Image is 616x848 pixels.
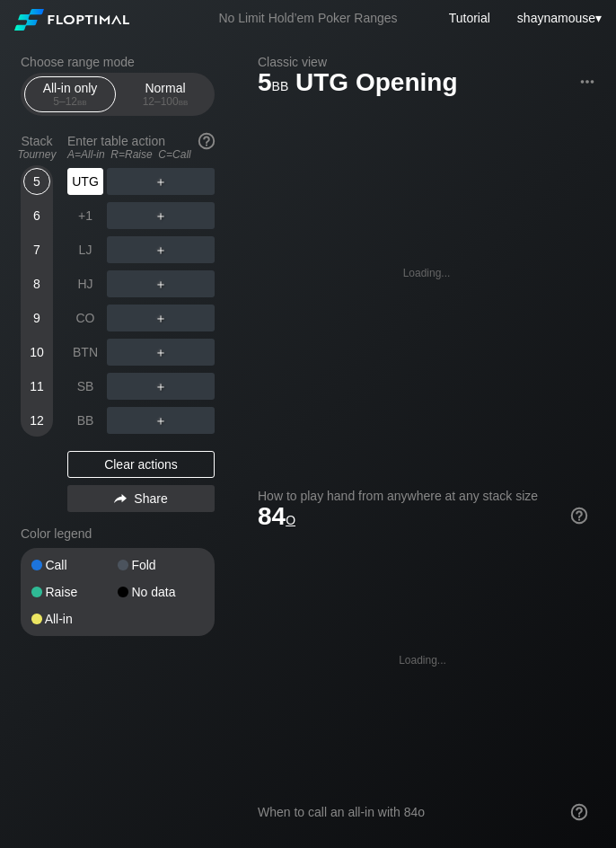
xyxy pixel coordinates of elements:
[255,69,291,99] span: 5
[191,11,424,30] div: No Limit Hold’em Poker Ranges
[31,559,118,571] div: Call
[67,305,103,331] div: CO
[114,494,127,504] img: share.864f2f62.svg
[517,11,595,25] span: shaynamouse
[272,75,289,94] span: bb
[128,95,203,108] div: 12 – 100
[107,202,215,229] div: ＋
[13,127,60,168] div: Stack
[23,339,50,366] div: 10
[107,270,215,297] div: ＋
[107,236,215,263] div: ＋
[67,168,103,195] div: UTG
[23,305,50,331] div: 9
[449,11,490,25] a: Tutorial
[258,55,595,69] h2: Classic view
[67,127,215,168] div: Enter table action
[32,95,108,108] div: 5 – 12
[107,339,215,366] div: ＋
[118,586,204,598] div: No data
[21,519,215,548] div: Color legend
[67,148,215,161] div: A=All-in R=Raise C=Call
[107,168,215,195] div: ＋
[77,95,87,108] span: bb
[513,8,604,28] div: ▾
[124,77,207,111] div: Normal
[23,236,50,263] div: 7
[118,559,204,571] div: Fold
[286,508,295,528] span: o
[23,270,50,297] div: 8
[293,69,460,99] span: UTG Opening
[23,373,50,400] div: 11
[67,373,103,400] div: SB
[258,502,295,530] span: 84
[403,267,451,279] div: Loading...
[31,586,118,598] div: Raise
[67,485,215,512] div: Share
[67,270,103,297] div: HJ
[14,9,129,31] img: Floptimal logo
[13,148,60,161] div: Tourney
[67,339,103,366] div: BTN
[29,77,111,111] div: All-in only
[577,72,597,92] img: ellipsis.fd386fe8.svg
[569,802,589,822] img: help.32db89a4.svg
[107,373,215,400] div: ＋
[258,805,587,819] div: When to call an all-in with 84o
[67,236,103,263] div: LJ
[197,131,216,151] img: help.32db89a4.svg
[67,451,215,478] div: Clear actions
[107,305,215,331] div: ＋
[399,654,446,667] div: Loading...
[21,55,215,69] h2: Choose range mode
[179,95,189,108] span: bb
[67,202,103,229] div: +1
[23,202,50,229] div: 6
[67,407,103,434] div: BB
[23,407,50,434] div: 12
[569,506,589,526] img: help.32db89a4.svg
[258,489,587,503] h2: How to play hand from anywhere at any stack size
[107,407,215,434] div: ＋
[23,168,50,195] div: 5
[31,613,118,625] div: All-in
